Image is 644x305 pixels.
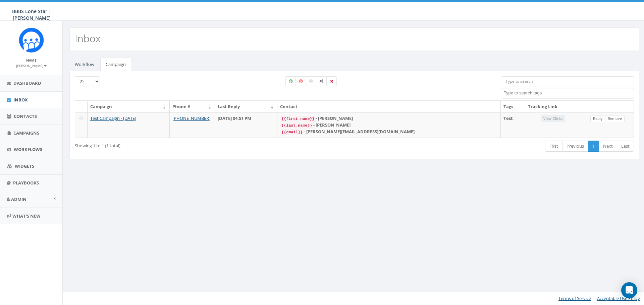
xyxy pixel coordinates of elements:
[14,113,37,119] span: Contacts
[15,163,34,169] span: Widgets
[170,101,215,112] th: Phone #: activate to sort column ascending
[280,116,316,122] code: {{first_name}}
[215,101,277,112] th: Last Reply: activate to sort column ascending
[306,76,316,86] label: Neutral
[75,140,302,149] div: Showing 1 to 1 (1 total)
[502,76,634,86] input: Type to search
[316,76,327,86] label: Mixed
[545,141,562,152] a: First
[100,58,131,71] a: Campaign
[13,97,28,103] span: Inbox
[12,213,41,219] span: What's New
[280,123,313,129] code: {{last_name}}
[501,112,525,138] td: Test
[280,115,497,122] div: - [PERSON_NAME]
[605,115,625,122] a: Remove
[590,115,605,122] a: Reply
[285,76,296,86] label: Positive
[172,115,210,121] a: [PHONE_NUMBER]
[69,58,100,71] a: Workflow
[13,80,41,86] span: Dashboard
[280,122,497,129] div: - [PERSON_NAME]
[19,27,44,53] img: Rally_Corp_Icon_1.png
[280,129,304,135] code: {{email}}
[504,90,634,96] textarea: Search
[14,146,42,152] span: Workflows
[597,295,640,301] a: Acceptable Use Policy
[617,141,634,152] a: Last
[26,58,37,63] small: Name
[525,101,581,112] th: Tracking Link
[588,141,599,152] a: 1
[12,8,51,21] span: BBBS Lone Star | [PERSON_NAME]
[501,101,525,112] th: Tags
[13,130,39,136] span: Campaigns
[621,282,637,298] div: Open Intercom Messenger
[599,141,617,152] a: Next
[13,180,39,186] span: Playbooks
[326,76,337,86] label: Removed
[11,196,26,202] span: Admin
[296,76,306,86] label: Negative
[562,141,588,152] a: Previous
[215,112,277,138] td: [DATE] 04:51 PM
[558,295,591,301] a: Terms of Service
[16,62,47,68] a: [PERSON_NAME]
[16,63,47,68] small: [PERSON_NAME]
[277,101,500,112] th: Contact
[280,129,497,135] div: - [PERSON_NAME][EMAIL_ADDRESS][DOMAIN_NAME]
[75,33,101,44] h2: Inbox
[90,115,136,121] a: Test Campaign - [DATE]
[88,101,170,112] th: Campaign: activate to sort column ascending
